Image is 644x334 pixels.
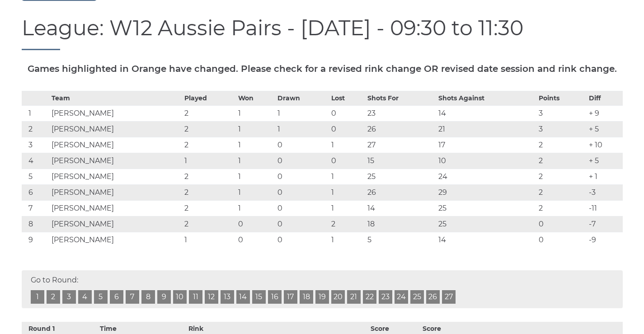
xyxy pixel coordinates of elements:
[22,232,50,248] td: 9
[252,290,266,304] a: 15
[189,290,202,304] a: 11
[436,184,536,200] td: 29
[22,200,50,216] td: 7
[22,64,623,74] h5: Games highlighted in Orange have changed. Please check for a revised rink change OR revised date ...
[236,184,275,200] td: 1
[536,184,587,200] td: 2
[47,290,60,304] a: 2
[436,105,536,121] td: 14
[173,290,187,304] a: 10
[268,290,282,304] a: 16
[536,200,587,216] td: 2
[329,232,365,248] td: 1
[275,105,329,121] td: 1
[236,91,275,105] th: Won
[436,137,536,153] td: 17
[22,17,623,50] h1: League: W12 Aussie Pairs - [DATE] - 09:30 to 11:30
[379,290,392,304] a: 23
[182,200,236,216] td: 2
[329,200,365,216] td: 1
[587,232,622,248] td: -9
[94,290,108,304] a: 5
[236,105,275,121] td: 1
[275,216,329,232] td: 0
[49,105,182,121] td: [PERSON_NAME]
[536,216,587,232] td: 0
[536,91,587,105] th: Points
[49,91,182,105] th: Team
[329,105,365,121] td: 0
[365,137,436,153] td: 27
[49,216,182,232] td: [PERSON_NAME]
[182,105,236,121] td: 2
[329,153,365,169] td: 0
[49,184,182,200] td: [PERSON_NAME]
[22,216,50,232] td: 8
[236,200,275,216] td: 1
[347,290,361,304] a: 21
[275,153,329,169] td: 0
[395,290,408,304] a: 24
[536,232,587,248] td: 0
[49,169,182,184] td: [PERSON_NAME]
[275,121,329,137] td: 1
[329,137,365,153] td: 1
[275,184,329,200] td: 0
[49,232,182,248] td: [PERSON_NAME]
[410,290,424,304] a: 25
[205,290,218,304] a: 12
[363,290,376,304] a: 22
[275,232,329,248] td: 0
[587,91,622,105] th: Diff
[587,121,622,137] td: + 5
[49,153,182,169] td: [PERSON_NAME]
[436,91,536,105] th: Shots Against
[22,105,50,121] td: 1
[275,91,329,105] th: Drawn
[182,121,236,137] td: 2
[62,290,76,304] a: 3
[275,200,329,216] td: 0
[536,169,587,184] td: 2
[49,137,182,153] td: [PERSON_NAME]
[436,121,536,137] td: 21
[236,216,275,232] td: 0
[236,121,275,137] td: 1
[236,169,275,184] td: 1
[182,153,236,169] td: 1
[22,169,50,184] td: 5
[182,137,236,153] td: 2
[536,137,587,153] td: 2
[157,290,171,304] a: 9
[141,290,155,304] a: 8
[182,91,236,105] th: Played
[536,153,587,169] td: 2
[587,216,622,232] td: -7
[221,290,234,304] a: 13
[300,290,313,304] a: 18
[436,232,536,248] td: 14
[329,184,365,200] td: 1
[365,232,436,248] td: 5
[22,121,50,137] td: 2
[587,153,622,169] td: + 5
[78,290,92,304] a: 4
[331,290,345,304] a: 20
[587,169,622,184] td: + 1
[236,290,250,304] a: 14
[365,169,436,184] td: 25
[236,153,275,169] td: 1
[365,105,436,121] td: 23
[329,91,365,105] th: Lost
[236,137,275,153] td: 1
[365,91,436,105] th: Shots For
[182,184,236,200] td: 2
[436,200,536,216] td: 25
[365,121,436,137] td: 26
[365,153,436,169] td: 15
[22,153,50,169] td: 4
[365,216,436,232] td: 18
[182,232,236,248] td: 1
[442,290,456,304] a: 27
[315,290,329,304] a: 19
